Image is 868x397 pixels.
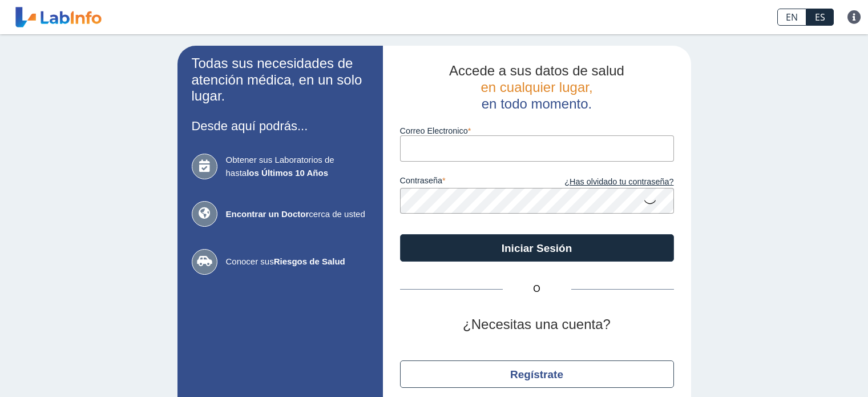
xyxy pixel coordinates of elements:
a: ES [806,9,834,26]
button: Regístrate [400,360,674,388]
h2: Todas sus necesidades de atención médica, en un solo lugar. [192,55,369,105]
h2: ¿Necesitas una cuenta? [400,316,674,333]
span: en todo momento. [482,96,592,111]
h3: Desde aquí podrás... [192,119,369,133]
label: Correo Electronico [400,126,674,135]
span: Conocer sus [226,255,369,268]
span: cerca de usted [226,208,369,221]
b: Riesgos de Salud [274,256,345,266]
a: ¿Has olvidado tu contraseña? [537,176,674,189]
label: contraseña [400,176,537,189]
b: los Últimos 10 Años [247,168,328,178]
span: O [503,282,571,296]
span: en cualquier lugar, [481,79,592,95]
b: Encontrar un Doctor [226,209,309,219]
span: Obtener sus Laboratorios de hasta [226,154,369,179]
button: Iniciar Sesión [400,234,674,262]
span: Accede a sus datos de salud [449,63,624,78]
a: EN [777,9,806,26]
